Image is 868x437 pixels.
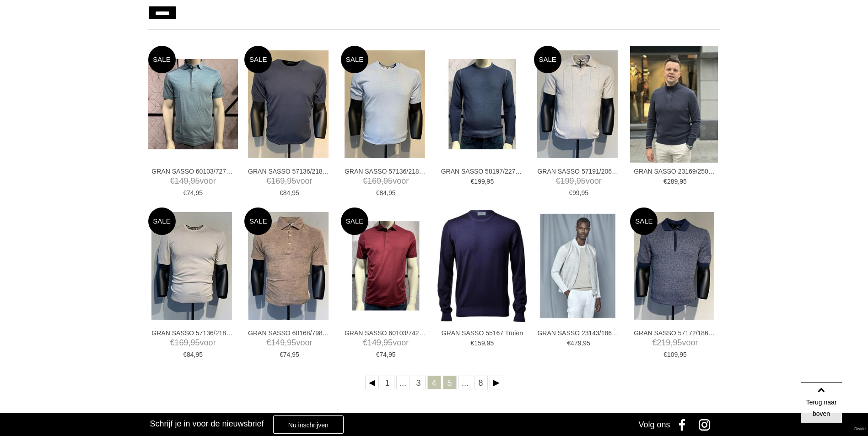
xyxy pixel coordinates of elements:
img: GRAN SASSO 57136/21810 T-shirts [345,50,425,158]
img: GRAN SASSO 57136/21810 T-shirts [248,50,329,158]
span: 109 [667,351,678,358]
span: € [569,189,572,197]
span: 95 [577,176,586,186]
a: GRAN SASSO 60103/72700 Polo's [151,167,234,175]
span: 95 [292,189,299,197]
span: voor [345,175,427,187]
span: voor [151,175,234,187]
a: GRAN SASSO 23143/18661 Vesten en Gilets [537,329,620,337]
span: 95 [673,338,682,347]
span: 74 [283,351,291,358]
span: , [387,189,388,197]
a: GRAN SASSO 60168/79801 Polo's [248,329,330,337]
span: € [280,189,283,197]
img: GRAN SASSO 55167 Truien [437,210,527,322]
span: € [183,189,187,197]
span: 95 [287,338,296,347]
span: € [266,338,271,347]
span: € [567,339,571,347]
a: ... [396,376,410,389]
img: GRAN SASSO 60103/72700 Polo's [148,59,238,149]
span: 99 [572,189,580,197]
a: Divide [854,423,866,435]
span: voor [537,175,620,187]
span: , [189,338,191,347]
img: GRAN SASSO 60168/79801 Polo's [248,212,329,320]
span: € [556,176,561,186]
span: voor [345,337,427,349]
span: 199 [474,178,485,185]
span: € [376,351,380,358]
span: € [471,178,474,185]
a: 1 [381,376,394,389]
span: voor [151,337,234,349]
span: 95 [388,189,396,197]
span: 159 [474,339,485,347]
span: , [189,176,191,186]
h3: Schrijf je in voor de nieuwsbrief [150,419,264,429]
a: GRAN SASSO 60103/74200 Polo's [345,329,427,337]
span: € [183,351,187,358]
span: , [381,176,383,186]
span: 479 [571,339,581,347]
a: 4 [427,376,441,389]
span: , [194,351,196,358]
a: 8 [474,376,488,389]
span: , [678,351,679,358]
span: , [387,351,388,358]
span: , [285,338,287,347]
img: GRAN SASSO 57191/20660 Polo's [537,50,618,158]
span: € [363,176,367,186]
span: 74 [379,351,387,358]
span: , [290,351,292,358]
a: Terug naar boven [801,382,842,424]
a: Volgende [490,376,503,389]
span: , [290,189,292,197]
a: 5 [443,376,457,389]
span: € [663,351,667,358]
span: 169 [271,176,285,186]
a: GRAN SASSO 23169/25025 Truien [634,167,716,175]
span: 84 [283,189,291,197]
span: € [471,339,474,347]
span: 199 [561,176,574,186]
img: GRAN SASSO 57172/18647 Polo's [634,212,714,320]
span: , [580,189,582,197]
a: Instagram [695,413,718,436]
span: 74 [187,189,194,197]
span: € [266,176,271,186]
span: 149 [367,338,381,347]
span: € [652,338,657,347]
a: Nu inschrijven [273,415,344,434]
a: GRAN SASSO 57136/21810 T-shirts [151,329,234,337]
div: Volg ons [638,413,670,436]
span: 95 [487,178,494,185]
span: 95 [679,178,687,185]
span: 149 [271,338,285,347]
span: 84 [187,351,194,358]
span: € [663,178,667,185]
span: , [485,178,487,185]
a: GRAN SASSO 55167 Truien [441,329,523,337]
span: 95 [195,351,203,358]
a: GRAN SASSO 57136/21810 T-shirts [248,167,330,175]
span: voor [248,175,330,187]
span: 95 [383,338,393,347]
span: 219 [657,338,670,347]
span: 169 [367,176,381,186]
a: GRAN SASSO 57191/20660 Polo's [537,167,620,175]
a: Vorige [365,376,379,389]
span: € [280,351,283,358]
span: 95 [679,351,687,358]
img: GRAN SASSO 23143/18661 Vesten en Gilets [535,208,620,324]
span: , [581,339,583,347]
img: GRAN SASSO 23169/25025 Truien [630,46,717,163]
span: 289 [667,178,678,185]
span: voor [634,337,716,349]
span: € [376,189,380,197]
span: 95 [292,351,299,358]
span: 95 [581,189,588,197]
a: Facebook [673,413,695,436]
span: , [574,176,577,186]
a: GRAN SASSO 58197/22794 Truien [441,167,523,175]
